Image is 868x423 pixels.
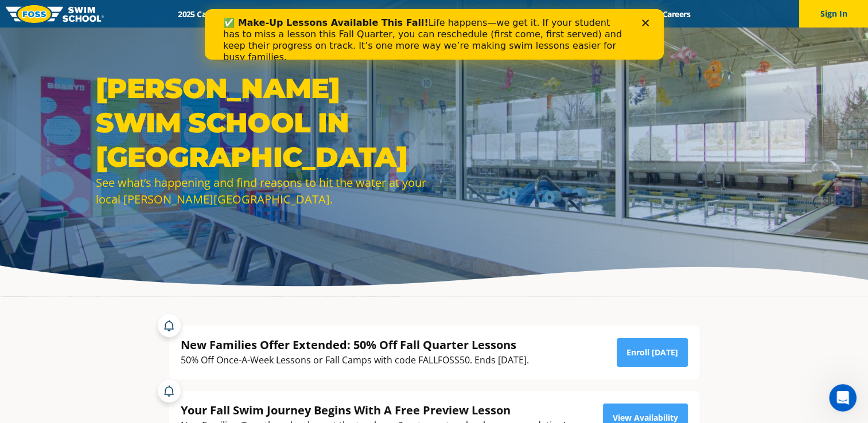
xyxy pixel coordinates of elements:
div: Close [437,10,449,17]
a: Swim Like [PERSON_NAME] [495,9,617,19]
a: Enroll [DATE] [617,338,688,367]
a: Schools [240,9,288,19]
div: New Families Offer Extended: 50% Off Fall Quarter Lessons [181,337,529,352]
div: 50% Off Once-A-Week Lessons or Fall Camps with code FALLFOSS50. Ends [DATE]. [181,352,529,368]
iframe: Intercom live chat [829,384,857,412]
b: ✅ Make-Up Lessons Available This Fall! [18,8,224,19]
a: About [PERSON_NAME] [388,9,495,19]
div: Life happens—we get it. If your student has to miss a lesson this Fall Quarter, you can reschedul... [18,8,422,54]
a: Swim Path® Program [288,9,388,19]
a: Blog [616,9,652,19]
div: Your Fall Swim Journey Begins With A Free Preview Lesson [181,402,566,418]
img: FOSS Swim School Logo [6,5,104,23]
a: Careers [652,9,700,19]
iframe: Intercom live chat banner [205,9,664,60]
h1: [PERSON_NAME] Swim School in [GEOGRAPHIC_DATA] [96,71,429,174]
div: See what’s happening and find reasons to hit the water at your local [PERSON_NAME][GEOGRAPHIC_DATA]. [96,174,429,207]
a: 2025 Calendar [168,9,240,19]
